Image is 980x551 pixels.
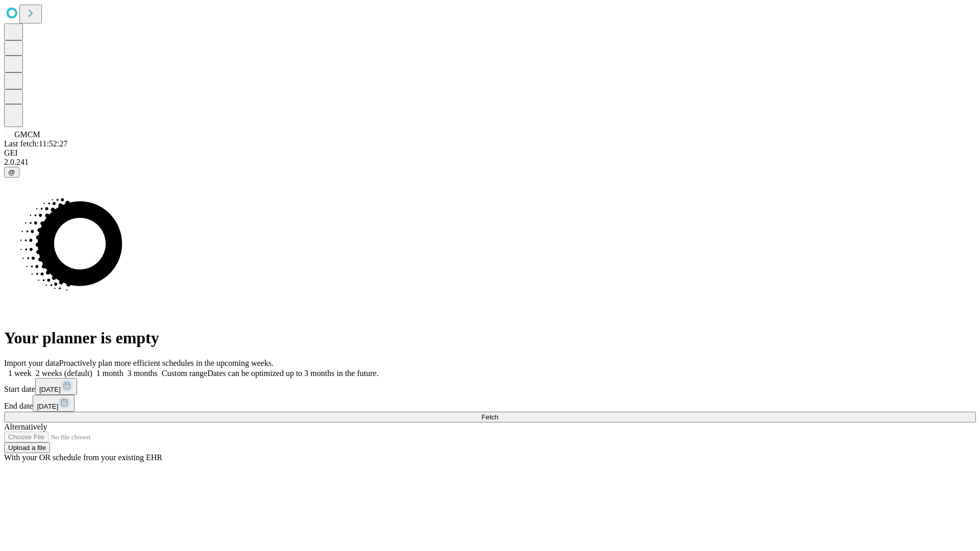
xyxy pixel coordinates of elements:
[162,369,207,378] span: Custom range
[59,359,274,367] span: Proactively plan more efficient schedules in the upcoming weeks.
[4,395,976,412] div: End date
[33,395,75,412] button: [DATE]
[481,413,498,421] span: Fetch
[14,130,40,139] span: GMCM
[4,359,59,367] span: Import your data
[36,369,92,378] span: 2 weeks (default)
[4,442,50,453] button: Upload a file
[4,167,19,178] button: @
[207,369,378,378] span: Dates can be optimized up to 3 months in the future.
[4,412,976,422] button: Fetch
[4,378,976,395] div: Start date
[4,453,162,462] span: With your OR schedule from your existing EHR
[4,158,976,167] div: 2.0.241
[8,369,32,378] span: 1 week
[4,148,976,158] div: GEI
[128,369,158,378] span: 3 months
[37,403,58,410] span: [DATE]
[4,422,47,431] span: Alternatively
[8,168,15,176] span: @
[35,378,77,395] button: [DATE]
[4,329,976,347] h1: Your planner is empty
[4,139,67,148] span: Last fetch: 11:52:27
[39,386,61,393] span: [DATE]
[96,369,124,378] span: 1 month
